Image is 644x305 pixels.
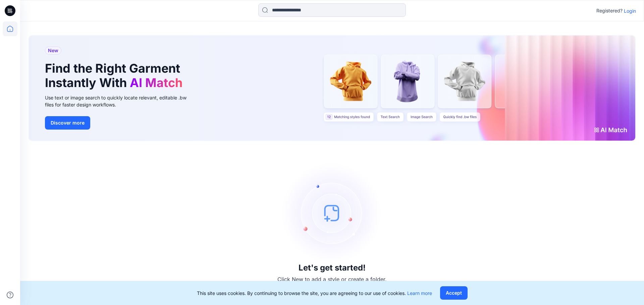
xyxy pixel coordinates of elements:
h3: Let's get started! [299,263,366,273]
span: AI Match [130,75,182,90]
button: Discover more [45,116,90,130]
p: Registered? [596,7,623,15]
span: New [48,47,58,55]
img: empty-state-image.svg [282,163,382,263]
p: Login [624,7,636,14]
div: Use text or image search to quickly locate relevant, editable .bw files for faster design workflows. [45,94,196,108]
a: Learn more [407,290,432,296]
button: Accept [440,286,468,300]
p: Click New to add a style or create a folder. [277,275,387,283]
h1: Find the Right Garment Instantly With [45,61,186,90]
p: This site uses cookies. By continuing to browse the site, you are agreeing to our use of cookies. [197,290,432,297]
